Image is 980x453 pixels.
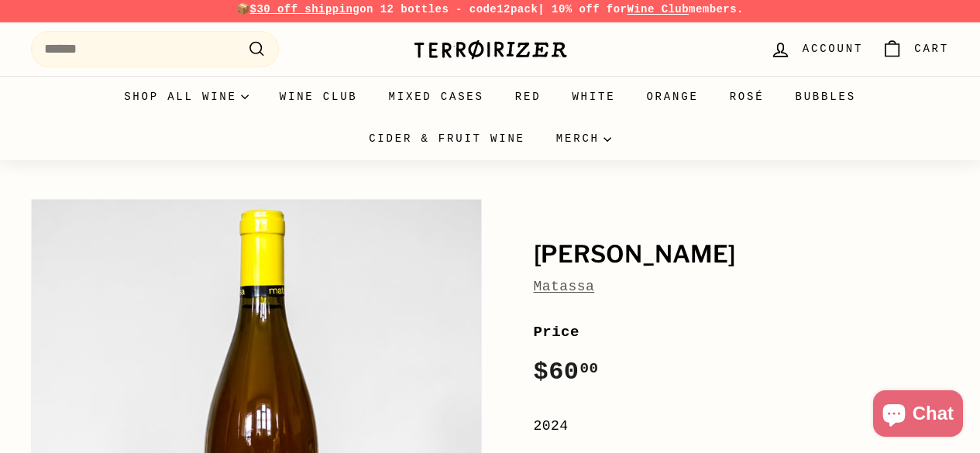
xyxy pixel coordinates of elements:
a: Wine Club [264,76,373,118]
inbox-online-store-chat: Shopify online store chat [868,390,968,441]
a: Matassa [534,279,595,294]
a: Red [500,76,557,118]
a: Cart [872,26,958,72]
sup: 00 [579,360,598,377]
a: Cider & Fruit Wine [353,118,541,160]
strong: 12pack [497,3,538,15]
span: Account [803,40,863,57]
a: Bubbles [779,76,871,118]
label: Price [534,321,950,344]
a: Rosé [714,76,780,118]
a: Orange [631,76,714,118]
span: Cart [914,40,949,57]
a: Mixed Cases [373,76,500,118]
a: White [556,76,631,118]
div: 2024 [534,415,950,438]
a: Wine Club [627,3,689,15]
span: $30 off shipping [250,3,360,15]
span: $60 [534,358,599,386]
p: 📦 on 12 bottles - code | 10% off for members. [31,1,949,18]
summary: Shop all wine [108,76,264,118]
a: Account [761,26,872,72]
summary: Merch [541,118,627,160]
h1: [PERSON_NAME] [534,242,950,268]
